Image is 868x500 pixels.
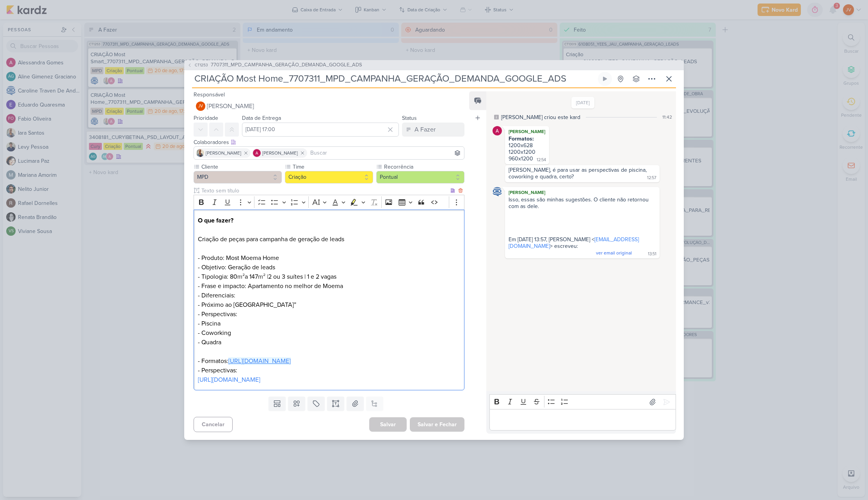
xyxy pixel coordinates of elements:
[285,171,373,183] button: Criação
[537,157,546,163] div: 12:54
[507,189,658,196] div: [PERSON_NAME]
[194,171,282,183] button: MPD
[509,149,546,155] div: 1200x1200
[493,187,502,196] img: Caroline Traven De Andrade
[253,149,261,157] img: Alessandra Gomes
[647,175,656,181] div: 12:57
[602,76,608,82] div: Ligar relógio
[228,357,291,365] a: [URL][DOMAIN_NAME]
[509,142,546,149] div: 1200x628
[196,101,205,111] div: Joney Viana
[196,149,204,157] img: Iara Santos
[489,394,676,409] div: Editor toolbar
[402,123,464,137] button: A Fazer
[414,125,436,134] div: A Fazer
[198,104,203,109] p: JV
[192,72,596,86] input: Kard Sem Título
[201,163,282,171] label: Cliente
[194,138,464,146] div: Colaboradores
[309,148,462,158] input: Buscar
[402,115,417,121] label: Status
[509,196,650,256] span: Isso, essas são minhas sugestões. O cliente não retornou com as dele. Em [DATE] 13:57, [PERSON_NA...
[489,409,676,431] div: Editor editing area: main
[211,61,362,69] span: 7707311_MPD_CAMPANHA_GERAÇÃO_DEMANDA_GOOGLE_ADS
[207,101,254,111] span: [PERSON_NAME]
[187,61,362,69] button: CT1253 7707311_MPD_CAMPANHA_GERAÇÃO_DEMANDA_GOOGLE_ADS
[237,273,245,281] span: m²
[383,163,464,171] label: Recorrência
[509,167,648,180] div: [PERSON_NAME], é para usar as perspectivas de piscina, coworking e quadra, certo?
[376,171,464,183] button: Pontual
[501,113,580,121] div: [PERSON_NAME] criou este kard
[242,123,399,137] input: Select a date
[662,114,672,121] div: 11:42
[194,62,209,68] span: CT1253
[194,210,464,390] div: Editor editing area: main
[198,376,260,384] a: [URL][DOMAIN_NAME]
[509,236,639,249] a: [EMAIL_ADDRESS][DOMAIN_NAME]
[596,250,632,256] span: ver email original
[258,273,268,281] span: m² |
[194,99,464,113] button: JV [PERSON_NAME]
[194,115,218,121] label: Prioridade
[198,216,460,310] p: Criação de peças para campanha de geração de leads - Produto: Most Moema Home - Objetivo: Geração...
[194,91,225,98] label: Responsável
[242,115,281,121] label: Data de Entrega
[200,187,449,195] input: Texto sem título
[262,149,298,157] span: [PERSON_NAME]
[493,126,502,135] img: Alessandra Gomes
[292,163,373,171] label: Time
[509,155,533,162] div: 960x1200
[194,417,233,432] button: Cancelar
[198,310,460,384] p: - Perspectivas: - Piscina - Coworking - Quadra - Formatos: - Perspectivas:
[509,135,534,142] strong: Formatos:
[206,149,241,157] span: [PERSON_NAME]
[507,128,548,135] div: [PERSON_NAME]
[194,195,464,210] div: Editor toolbar
[648,251,656,257] div: 13:51
[198,217,233,224] strong: O que fazer?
